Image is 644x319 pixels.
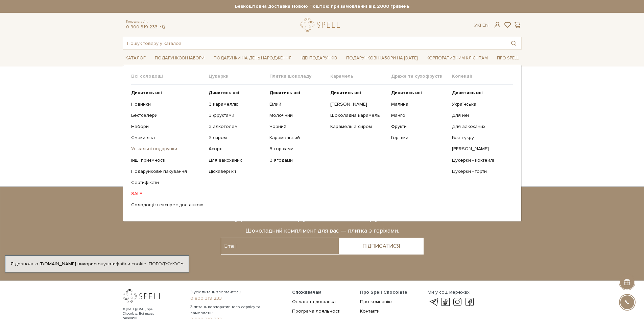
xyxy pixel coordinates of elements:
div: Каталог [123,65,522,221]
a: Дивитись всі [131,90,204,96]
a: SALE [131,191,204,197]
div: Ми у соц. мережах: [428,289,475,295]
a: Подарункові набори [152,53,207,63]
a: Для неї [452,112,508,118]
a: З алкоголем [209,124,264,130]
span: | [480,22,481,28]
a: З фруктами [209,112,264,118]
a: Дивитись всі [330,90,386,96]
span: Карамель [330,73,391,79]
a: Молочний [269,112,325,118]
a: Програма лояльності [292,308,340,314]
a: Шоколадна карамель [330,112,386,118]
b: Дивитись всі [330,90,361,96]
a: 0 800 319 233 [190,295,284,301]
b: Дивитись всі [452,90,483,96]
a: Білий [269,101,325,107]
span: Колекції [452,73,513,79]
a: Українська [452,101,508,107]
b: Дивитись всі [209,90,239,96]
span: Цукерки [209,73,269,79]
a: Ідеї подарунків [298,53,340,63]
a: Контакти [360,308,380,314]
a: З ягодами [269,157,325,163]
a: Карамельний [269,135,325,141]
a: Подарункове пакування [131,168,204,175]
span: Консультація: [126,20,166,24]
b: Дивитись всі [391,90,422,96]
a: Про Spell [494,53,521,63]
a: Дивитись всі [391,90,447,96]
span: Плитки шоколаду [269,73,330,79]
a: Манго [391,112,447,118]
a: Інші приємності [131,157,204,163]
span: Всі солодощі [131,73,209,79]
a: Цукерки - коктейлі [452,157,508,163]
span: Драже та сухофрукти [391,73,452,79]
a: Подарунки на День народження [211,53,294,63]
a: Без цукру [452,135,508,141]
strong: Безкоштовна доставка Новою Поштою при замовленні від 2000 гривень [123,3,522,9]
a: facebook [464,298,475,306]
div: Ук [474,22,488,28]
a: Дивитись всі [269,90,325,96]
div: Я дозволяю [DOMAIN_NAME] використовувати [5,261,189,267]
span: Про Spell Chocolate [360,289,407,295]
a: З сиром [209,135,264,141]
a: Набори [131,124,204,130]
a: З карамеллю [209,101,264,107]
input: Пошук товару у каталозі [123,37,506,49]
b: Дивитись всі [269,90,300,96]
a: telegram [159,24,166,30]
a: файли cookie [116,261,146,267]
a: En [482,22,488,28]
a: Погоджуюсь [149,261,183,267]
a: Корпоративним клієнтам [424,52,491,64]
a: Новинки [131,101,204,107]
a: Цукерки - торти [452,168,508,175]
a: [PERSON_NAME] [452,146,508,152]
a: Для закоханих [452,124,508,130]
a: Дивитись всі [452,90,508,96]
span: Споживачам [292,289,321,295]
span: З питань корпоративного сервісу та замовлень: [190,304,284,316]
a: Оплата та доставка [292,299,336,304]
a: Для закоханих [209,157,264,163]
a: Каталог [123,53,148,63]
a: Подарункові набори на [DATE] [343,52,420,64]
a: [PERSON_NAME] [330,101,386,107]
a: З горіхами [269,146,325,152]
a: Дивитись всі [209,90,264,96]
a: logo [301,18,343,32]
a: 0 800 319 233 [126,24,158,30]
a: Унікальні подарунки [131,146,204,152]
button: Пошук товару у каталозі [506,37,521,49]
a: Про компанію [360,299,392,304]
b: Дивитись всі [131,90,162,96]
a: instagram [452,298,463,306]
a: Чорний [269,124,325,130]
a: tik-tok [440,298,451,306]
span: З усіх питань звертайтесь: [190,289,284,295]
a: Сертифікати [131,180,204,186]
a: telegram [428,298,439,306]
a: Солодощі з експрес-доставкою [131,202,204,208]
a: Асорті [209,146,264,152]
a: Смаки літа [131,135,204,141]
a: Діскавері кіт [209,168,264,175]
a: Карамель з сиром [330,124,386,130]
a: Бестселери [131,112,204,118]
a: Горішки [391,135,447,141]
a: Фрукти [391,124,447,130]
a: Малина [391,101,447,107]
